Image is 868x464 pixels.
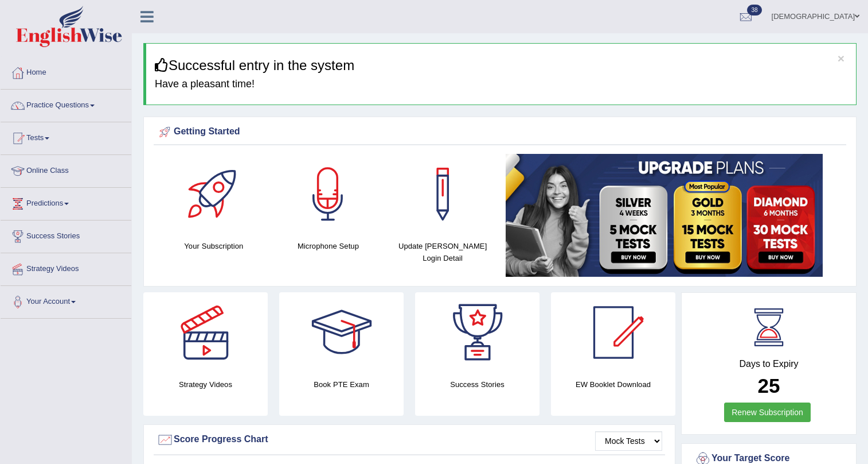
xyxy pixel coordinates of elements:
h4: Update [PERSON_NAME] Login Detail [391,240,494,264]
a: Home [1,57,131,86]
h4: EW Booklet Download [551,378,675,390]
button: × [838,52,844,64]
h4: Days to Expiry [694,359,843,369]
img: small5.jpg [506,154,823,277]
h4: Strategy Videos [143,378,268,390]
b: 25 [758,374,780,397]
a: Strategy Videos [1,253,131,282]
a: Renew Subscription [724,403,811,422]
h4: Success Stories [415,378,539,390]
h4: Microphone Setup [277,240,380,252]
div: Score Progress Chart [157,431,662,448]
h4: Your Subscription [162,240,265,252]
a: Practice Questions [1,90,131,118]
span: 38 [747,5,761,16]
a: Online Class [1,155,131,184]
a: Predictions [1,188,131,216]
div: Getting Started [157,123,843,141]
h3: Successful entry in the system [155,58,847,73]
h4: Have a pleasant time! [155,79,847,90]
a: Tests [1,122,131,151]
h4: Book PTE Exam [279,378,404,390]
a: Your Account [1,286,131,315]
a: Success Stories [1,221,131,249]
